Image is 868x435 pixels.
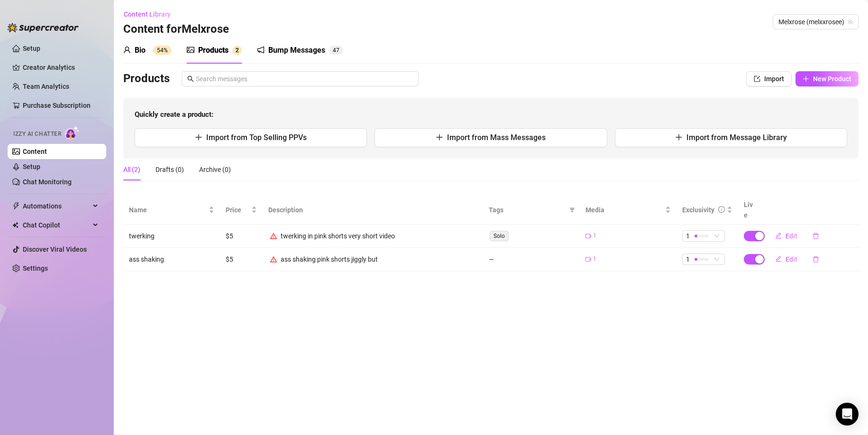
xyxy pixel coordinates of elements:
[23,60,99,75] a: Creator Analytics
[803,76,809,82] span: plus
[686,254,690,265] span: 1
[270,256,277,263] span: warning
[155,164,184,175] div: Drafts (0)
[23,199,90,214] span: Automations
[569,207,575,213] span: filter
[129,205,207,215] span: Name
[483,248,580,271] td: —
[336,47,339,54] span: 7
[23,217,90,233] span: Chat Copilot
[123,71,170,86] h3: Products
[23,178,72,186] a: Chat Monitoring
[23,246,87,253] a: Discover Viral Videos
[187,76,194,82] span: search
[786,255,797,263] span: Edit
[682,205,714,215] div: Exclusivity
[281,254,378,265] div: ass shaking pink shorts jiggly but
[123,7,178,22] button: Content Library
[268,45,325,56] div: Bump Messages
[23,265,48,272] a: Settings
[813,256,819,263] span: delete
[23,163,40,170] a: Setup
[329,46,343,55] sup: 47
[135,110,213,119] strong: Quickly create a product:
[585,256,591,262] span: video-camera
[153,46,172,55] sup: 54%
[764,75,784,83] span: Import
[8,23,79,32] img: logo-BBDzfeDw.svg
[593,255,596,264] span: 1
[187,46,194,54] span: picture
[738,196,762,225] th: Live
[813,75,851,83] span: New Product
[195,133,202,141] span: plus
[135,128,367,147] button: Import from Top Selling PPVs
[23,45,40,52] a: Setup
[795,71,859,86] button: New Product
[123,22,229,37] h3: Content for Melxrose
[375,128,607,147] button: Import from Mass Messages
[593,231,596,240] span: 1
[123,248,220,271] td: ass shaking
[270,233,277,239] span: warning
[746,71,792,86] button: Import
[775,255,782,262] span: edit
[23,98,99,113] a: Purchase Subscription
[206,133,307,142] span: Import from Top Selling PPVs
[220,248,263,271] td: $5
[65,126,80,140] img: AI Chatter
[123,196,220,225] th: Name
[836,403,859,426] div: Open Intercom Messenger
[615,128,847,147] button: Import from Message Library
[778,15,853,29] span: Melxrose (melxxrosee)
[12,222,18,228] img: Chat Copilot
[333,47,336,54] span: 4
[775,232,782,239] span: edit
[585,205,663,215] span: Media
[220,225,263,248] td: $5
[124,10,171,18] span: Content Library
[232,46,242,55] sup: 2
[786,232,797,240] span: Edit
[12,202,20,210] span: thunderbolt
[135,45,146,56] div: Bio
[220,196,263,225] th: Price
[281,231,395,241] div: twerking in pink shorts very short video
[257,46,265,54] span: notification
[23,83,69,90] a: Team Analytics
[754,76,760,82] span: import
[767,252,805,267] button: Edit
[686,231,690,241] span: 1
[483,196,580,225] th: Tags
[196,74,413,84] input: Search messages
[490,231,509,241] span: Solo
[226,205,249,215] span: Price
[718,206,725,213] span: info-circle
[447,133,546,142] span: Import from Mass Messages
[123,46,131,54] span: user
[686,133,787,142] span: Import from Message Library
[199,164,231,175] div: Archive (0)
[23,148,47,155] a: Content
[198,45,228,56] div: Products
[675,133,683,141] span: plus
[436,133,443,141] span: plus
[123,164,140,175] div: All (2)
[567,203,577,217] span: filter
[767,228,805,244] button: Edit
[236,47,239,54] span: 2
[805,228,827,244] button: delete
[585,233,591,239] span: video-camera
[263,196,483,225] th: Description
[13,130,61,139] span: Izzy AI Chatter
[580,196,676,225] th: Media
[489,205,566,215] span: Tags
[848,19,853,25] span: team
[123,225,220,248] td: twerking
[813,233,819,239] span: delete
[805,252,827,267] button: delete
